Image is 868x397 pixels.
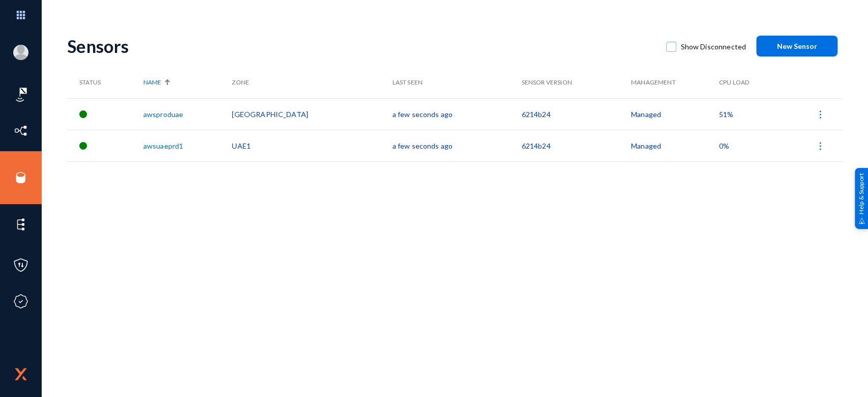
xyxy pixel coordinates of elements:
[13,258,28,273] img: icon-policies.svg
[777,42,817,50] span: New Sensor
[232,130,392,161] td: UAE1
[815,109,825,120] img: icon-more.svg
[719,110,733,119] span: 51%
[392,98,521,130] td: a few seconds ago
[719,67,779,98] th: CPU Load
[719,141,729,150] span: 0%
[13,217,28,232] img: icon-elements.svg
[756,36,837,56] button: New Sensor
[392,130,521,161] td: a few seconds ago
[521,98,631,130] td: 6214b24
[631,130,719,161] td: Managed
[13,87,28,102] img: icon-risk-sonar.svg
[13,45,28,60] img: blank-profile-picture.png
[143,78,227,87] div: Name
[815,141,825,151] img: icon-more.svg
[855,168,868,229] div: Help & Support
[6,4,36,26] img: app launcher
[631,98,719,130] td: Managed
[631,67,719,98] th: Management
[67,36,656,56] div: Sensors
[143,110,183,119] a: awsproduae
[143,78,161,87] span: Name
[521,130,631,161] td: 6214b24
[521,67,631,98] th: Sensor Version
[13,170,28,185] img: icon-sources.svg
[680,39,746,54] span: Show Disconnected
[13,123,28,138] img: icon-inventory.svg
[392,67,521,98] th: Last Seen
[67,67,143,98] th: Status
[13,294,28,309] img: icon-compliance.svg
[143,141,183,150] a: awsuaeprd1
[232,98,392,130] td: [GEOGRAPHIC_DATA]
[232,67,392,98] th: Zone
[858,217,865,224] img: help_support.svg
